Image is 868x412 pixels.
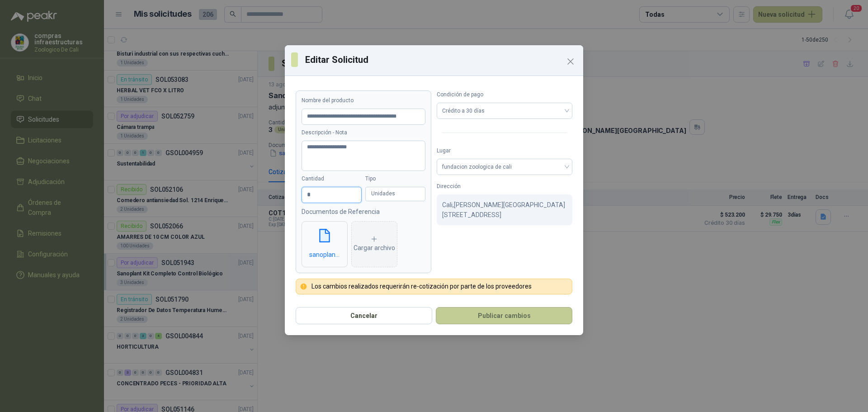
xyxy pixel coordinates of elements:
button: Publicar cambios [436,307,572,324]
label: Dirección [437,182,572,191]
label: Descripción - Nota [302,128,425,137]
label: Condición de pago [437,90,572,99]
div: Unidades [365,187,425,201]
span: fundacion zoologica de cali [442,160,567,174]
label: Tipo [365,175,425,183]
span: Crédito a 30 días [442,104,567,118]
p: Los cambios realizados requerirán re-cotización por parte de los proveedores [311,283,532,290]
button: Close [563,54,578,69]
button: Cancelar [296,307,432,324]
div: Cargar archivo [354,235,395,253]
p: Documentos de Referencia [302,207,425,217]
label: Lugar [437,147,572,155]
label: Nombre del producto [302,96,425,105]
label: Cantidad [302,175,362,183]
div: Cali , [PERSON_NAME][GEOGRAPHIC_DATA] [437,194,572,225]
h3: Editar Solicitud [305,53,577,66]
p: [STREET_ADDRESS] [442,210,567,220]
